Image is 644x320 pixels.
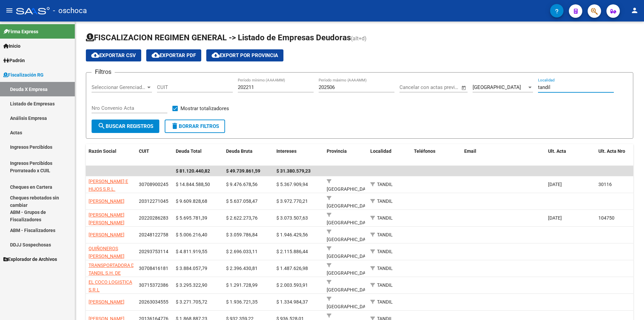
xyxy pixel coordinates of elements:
span: EL COCO LOGISTICA S.R.L [89,279,132,292]
span: Borrar Filtros [171,123,219,129]
span: $ 3.884.057,79 [176,266,207,271]
datatable-header-cell: Provincia [324,144,368,166]
button: Borrar Filtros [165,120,225,133]
span: [DATE] [548,182,562,187]
span: Exportar CSV [91,52,136,58]
mat-icon: cloud_download [152,51,160,59]
datatable-header-cell: Localidad [368,144,411,166]
mat-icon: menu [5,6,13,14]
span: [GEOGRAPHIC_DATA] [327,203,372,209]
span: Mostrar totalizadores [180,104,229,112]
span: $ 1.936.721,35 [226,299,258,305]
span: Export por Provincia [212,52,278,58]
span: Seleccionar Gerenciador [92,84,146,90]
datatable-header-cell: CUIT [136,144,173,166]
mat-icon: person [631,6,639,14]
span: $ 3.059.786,84 [226,232,258,237]
span: TANDIL [377,215,393,221]
span: TANDIL [377,232,393,237]
span: $ 9.476.678,56 [226,182,258,187]
span: Intereses [276,148,297,154]
datatable-header-cell: Deuda Bruta [223,144,274,166]
button: Exportar CSV [86,49,141,61]
span: $ 1.334.984,37 [276,299,308,305]
span: Email [464,148,476,154]
datatable-header-cell: Email [462,144,545,166]
span: [GEOGRAPHIC_DATA] [327,220,372,225]
span: $ 5.695.781,39 [176,215,207,221]
span: $ 3.271.705,72 [176,299,207,305]
span: [GEOGRAPHIC_DATA] [327,237,372,242]
span: $ 81.120.440,82 [176,168,210,174]
span: $ 5.367.909,94 [276,182,308,187]
span: [GEOGRAPHIC_DATA] [327,287,372,292]
span: [DATE] [548,215,562,221]
h3: Filtros [92,67,115,77]
span: Inicio [3,42,20,50]
span: Deuda Total [176,148,202,154]
span: $ 49.739.861,59 [226,168,260,174]
span: 104750 [598,215,614,221]
span: Razón Social [89,148,116,154]
span: Fiscalización RG [3,71,44,79]
datatable-header-cell: Intereses [274,144,324,166]
mat-icon: cloud_download [212,51,220,59]
span: QUIÑONEROS [PERSON_NAME] [89,246,124,259]
span: Teléfonos [414,148,435,154]
span: Exportar PDF [152,52,196,58]
span: TANDIL [377,282,393,288]
span: $ 2.396.430,81 [226,266,258,271]
span: $ 2.003.593,91 [276,282,308,288]
span: $ 1.487.626,98 [276,266,308,271]
span: $ 1.291.728,99 [226,282,258,288]
span: [GEOGRAPHIC_DATA] [327,186,372,192]
span: $ 31.380.579,23 [276,168,311,174]
span: $ 5.637.058,47 [226,198,258,204]
span: [PERSON_NAME] [89,198,124,204]
button: Buscar Registros [92,120,159,133]
span: Localidad [370,148,391,154]
span: 30708900245 [139,182,168,187]
span: 20220286283 [139,215,168,221]
datatable-header-cell: Deuda Total [173,144,223,166]
span: $ 4.811.919,55 [176,249,207,254]
span: [PERSON_NAME] [89,232,124,237]
span: $ 5.006.216,40 [176,232,207,237]
span: [GEOGRAPHIC_DATA] [327,254,372,259]
datatable-header-cell: Ult. Acta [545,144,596,166]
span: Ult. Acta [548,148,566,154]
span: Buscar Registros [98,123,153,129]
span: 30116 [598,182,612,187]
span: $ 14.844.588,50 [176,182,210,187]
span: 30715372386 [139,282,168,288]
span: FISCALIZACION REGIMEN GENERAL -> Listado de Empresas Deudoras [86,33,351,42]
span: 20263034555 [139,299,168,305]
span: $ 1.946.429,56 [276,232,308,237]
span: [PERSON_NAME] E HIJOS S.R.L. [89,179,128,192]
span: [PERSON_NAME] [89,299,124,305]
span: $ 3.972.770,21 [276,198,308,204]
span: $ 9.609.828,68 [176,198,207,204]
span: Deuda Bruta [226,148,253,154]
button: Export por Provincia [206,49,283,61]
iframe: Intercom live chat [621,297,637,313]
button: Open calendar [460,84,468,92]
span: TANDIL [377,249,393,254]
mat-icon: search [98,122,106,130]
mat-icon: delete [171,122,179,130]
span: CUIT [139,148,149,154]
datatable-header-cell: Teléfonos [411,144,462,166]
mat-icon: cloud_download [91,51,99,59]
span: $ 2.622.273,76 [226,215,258,221]
span: [GEOGRAPHIC_DATA] [327,270,372,276]
span: $ 3.073.507,63 [276,215,308,221]
span: Padrón [3,57,25,64]
span: TRANSPORTADORA DE TANDIL S.H. DE [DEMOGRAPHIC_DATA][PERSON_NAME] Y [PERSON_NAME] [89,263,138,299]
span: 20312271045 [139,198,168,204]
span: TANDIL [377,266,393,271]
span: Explorador de Archivos [3,256,57,263]
span: 30708416181 [139,266,168,271]
span: [PERSON_NAME] [PERSON_NAME] [89,212,124,225]
span: [GEOGRAPHIC_DATA] [473,84,521,90]
span: [GEOGRAPHIC_DATA] [327,304,372,309]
